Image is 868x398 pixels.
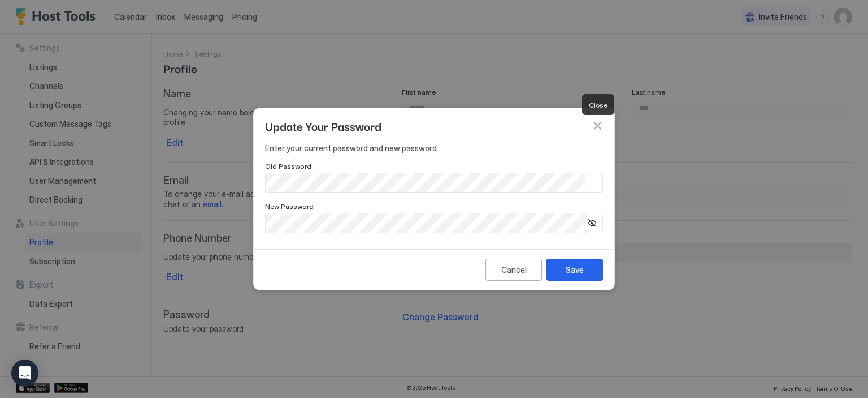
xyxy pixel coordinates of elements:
input: Input Field [266,213,588,233]
span: Close [589,101,607,109]
button: Save [546,259,603,281]
span: Update Your Password [265,117,381,134]
div: Open Intercom Messenger [11,360,38,387]
div: Cancel [501,264,527,276]
span: New Password [265,202,314,211]
input: Input Field [266,173,585,192]
button: Cancel [485,259,542,281]
div: Save [566,264,584,276]
span: Old Password [265,162,311,170]
span: Enter your current password and new password [265,143,603,153]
